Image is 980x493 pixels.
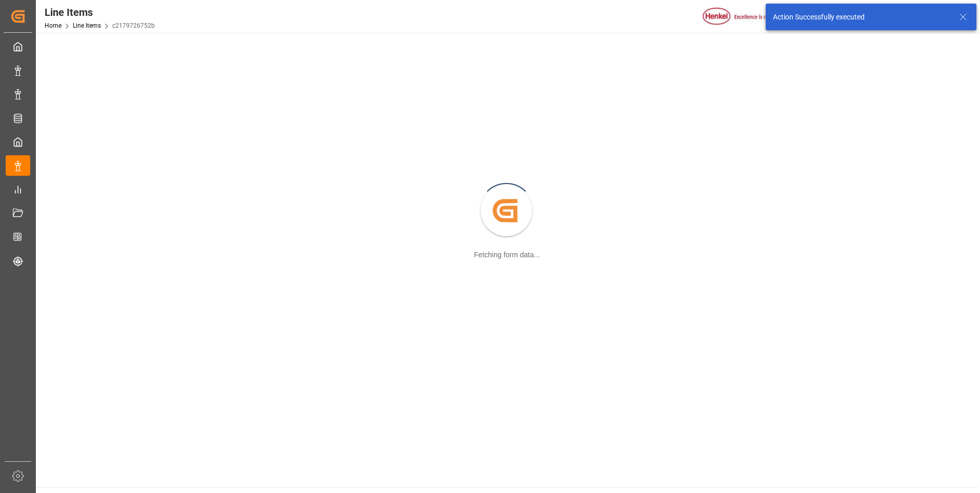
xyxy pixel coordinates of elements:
[703,8,789,26] img: Henkel%20logo.jpg_1689854090.jpg
[73,22,101,29] a: Line Items
[474,250,540,260] div: Fetching form data...
[773,12,949,23] div: Action Successfully executed
[45,22,62,29] a: Home
[45,5,155,20] div: Line Items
